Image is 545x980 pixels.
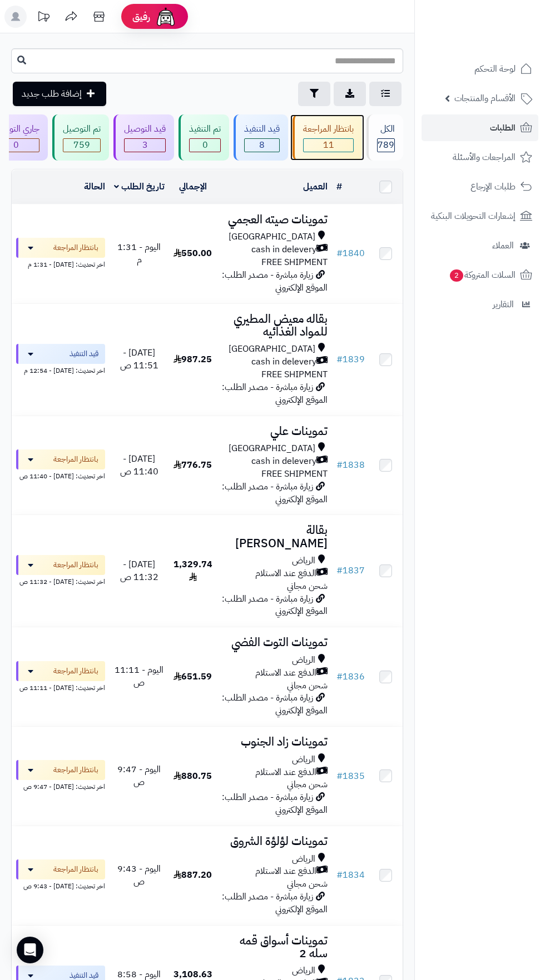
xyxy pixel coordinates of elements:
span: إضافة طلب جديد [22,87,82,101]
span: FREE SHIPMENT [261,467,328,481]
a: لوحة التحكم [422,56,538,82]
div: اخر تحديث: [DATE] - 9:47 ص [16,780,105,792]
div: قيد التوصيل [124,123,166,136]
a: الطلبات [422,114,538,141]
img: ai-face.png [155,6,177,28]
span: العملاء [492,238,514,253]
a: السلات المتروكة2 [422,262,538,288]
span: بانتظار المراجعة [53,242,98,253]
div: تم التنفيذ [189,123,221,136]
a: قيد التنفيذ 8 [231,114,290,161]
span: 759 [63,139,100,152]
a: #1835 [336,769,365,783]
span: بانتظار المراجعة [53,666,98,677]
span: 0 [190,139,220,152]
span: # [336,868,343,882]
a: التقارير [422,291,538,318]
a: العملاء [422,232,538,259]
span: بانتظار المراجعة [53,864,98,875]
div: اخر تحديث: [DATE] - 12:54 م [16,364,105,376]
span: [DATE] - 11:32 ص [120,558,158,584]
span: 887.20 [174,868,212,882]
span: 11 [304,139,353,152]
span: الدفع عند الاستلام [255,667,316,679]
span: cash in delevery [251,243,316,256]
a: قيد التوصيل 3 [111,114,176,161]
span: زيارة مباشرة - مصدر الطلب: الموقع الإلكتروني [222,691,328,717]
div: اخر تحديث: [DATE] - 9:43 ص [16,879,105,891]
span: اليوم - 1:31 م [117,241,161,267]
span: اليوم - 11:11 ص [115,663,163,689]
span: الرياض [292,654,315,667]
div: اخر تحديث: [DATE] - 11:32 ص [16,575,105,587]
a: الحالة [84,180,105,193]
span: شحن مجاني [287,679,328,692]
span: التقارير [493,297,514,312]
img: logo-2.png [469,8,534,32]
a: تاريخ الطلب [114,180,165,193]
span: 651.59 [174,670,212,683]
a: الإجمالي [179,180,207,193]
span: زيارة مباشرة - مصدر الطلب: الموقع الإلكتروني [222,592,328,618]
span: الدفع عند الاستلام [255,865,316,878]
span: 776.75 [174,458,212,472]
a: #1837 [336,564,365,577]
span: 789 [378,139,394,152]
span: [GEOGRAPHIC_DATA] [229,343,315,356]
span: المراجعات والأسئلة [453,149,516,165]
span: الطلبات [490,120,516,136]
span: [GEOGRAPHIC_DATA] [229,442,315,455]
h3: بقاله معيض المطيري للمواد الغذائيه [221,313,328,338]
span: بانتظار المراجعة [53,454,98,465]
a: #1836 [336,670,365,683]
div: بانتظار المراجعة [303,123,354,136]
span: 2 [449,269,464,282]
a: إضافة طلب جديد [13,82,106,106]
div: Open Intercom Messenger [17,937,43,963]
span: الرياض [292,753,315,766]
a: طلبات الإرجاع [422,173,538,200]
a: العميل [303,180,328,193]
span: بانتظار المراجعة [53,764,98,776]
a: المراجعات والأسئلة [422,144,538,171]
span: # [336,769,343,783]
span: 987.25 [174,353,212,366]
a: #1838 [336,458,365,472]
span: الرياض [292,964,315,977]
span: السلات المتروكة [449,267,516,283]
span: FREE SHIPMENT [261,368,328,381]
span: [GEOGRAPHIC_DATA] [229,231,315,243]
span: cash in delevery [251,356,316,368]
div: قيد التنفيذ [244,123,280,136]
h3: تموينات زاد الجنوب [221,736,328,748]
a: #1839 [336,353,365,366]
span: الدفع عند الاستلام [255,567,316,580]
a: بانتظار المراجعة 11 [290,114,364,161]
span: بانتظار المراجعة [53,559,98,571]
a: تم التوصيل 759 [50,114,111,161]
div: 3 [125,139,165,152]
h3: تموينات التوت الفضي [221,636,328,649]
span: الرياض [292,853,315,866]
span: # [336,247,343,260]
h3: تموينات لؤلؤة الشروق [221,835,328,848]
span: طلبات الإرجاع [470,179,516,194]
span: FREE SHIPMENT [261,256,328,269]
span: قيد التنفيذ [70,348,98,359]
div: اخر تحديث: [DATE] - 11:40 ص [16,469,105,481]
span: رفيق [132,10,150,23]
span: cash in delevery [251,455,316,468]
span: 880.75 [174,769,212,783]
span: اليوم - 9:47 ص [117,763,161,789]
div: اخر تحديث: [DATE] - 11:11 ص [16,681,105,693]
span: # [336,353,343,366]
span: 8 [245,139,279,152]
h3: بقالة [PERSON_NAME] [221,524,328,549]
span: شحن مجاني [287,877,328,891]
span: الأقسام والمنتجات [454,91,516,106]
span: [DATE] - 11:51 ص [120,346,158,372]
span: الرياض [292,554,315,567]
a: #1840 [336,247,365,260]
